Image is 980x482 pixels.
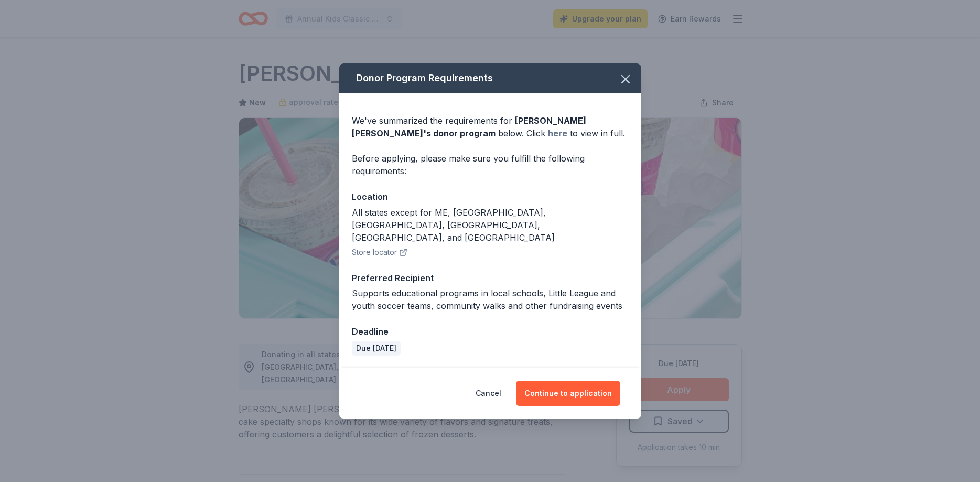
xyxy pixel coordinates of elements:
[352,287,629,312] div: Supports educational programs in local schools, Little League and youth soccer teams, community w...
[352,271,629,285] div: Preferred Recipient
[516,381,620,406] button: Continue to application
[352,206,629,244] div: All states except for ME, [GEOGRAPHIC_DATA], [GEOGRAPHIC_DATA], [GEOGRAPHIC_DATA], [GEOGRAPHIC_DA...
[352,246,407,259] button: Store locator
[352,325,629,338] div: Deadline
[548,127,567,140] a: here
[352,341,401,356] div: Due [DATE]
[476,381,501,406] button: Cancel
[352,114,629,140] div: We've summarized the requirements for below. Click to view in full.
[352,190,629,203] div: Location
[352,152,629,177] div: Before applying, please make sure you fulfill the following requirements:
[339,63,641,93] div: Donor Program Requirements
